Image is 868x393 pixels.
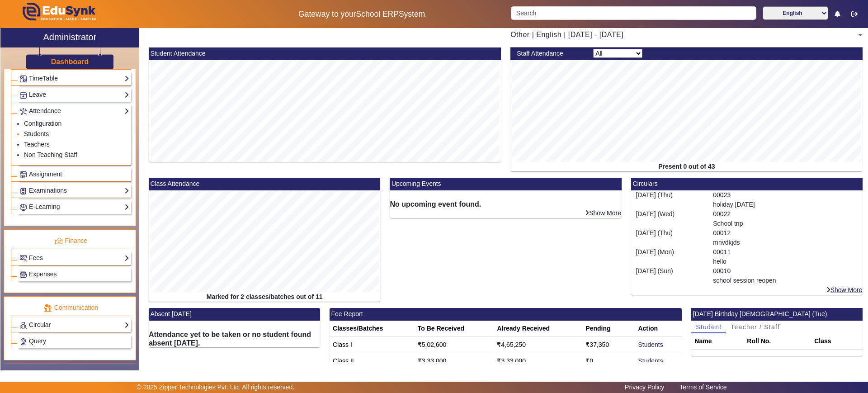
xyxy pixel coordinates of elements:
[356,9,399,19] span: School ERP
[494,321,582,337] th: Already Received
[55,237,63,245] img: finance.png
[24,151,77,158] a: Non Teaching Staff
[24,141,50,148] a: Teachers
[744,333,811,350] th: Roll No.
[713,238,858,247] p: mnvdkjds
[638,341,663,348] a: Students
[29,270,57,278] span: Expenses
[330,353,415,369] td: Class II
[19,169,129,180] a: Assignment
[631,178,863,190] mat-card-header: Circulars
[635,321,682,337] th: Action
[713,219,858,228] p: School trip
[149,178,381,190] mat-card-header: Class Attendance
[675,381,731,393] a: Terms of Service
[631,266,708,285] div: [DATE] (Sun)
[713,276,858,285] p: school session reopen
[43,32,97,43] h2: Administrator
[713,257,858,266] p: hello
[415,353,494,369] td: ₹3,33,000
[585,209,622,217] a: Show More
[713,200,858,209] p: holiday [DATE]
[29,337,46,345] span: Query
[11,236,131,246] p: Finance
[415,321,494,337] th: To Be Received
[20,338,27,345] img: Support-tickets.png
[620,381,669,393] a: Privacy Policy
[19,336,129,346] a: Query
[510,162,863,171] div: Present 0 out of 43
[708,266,863,285] div: 00010
[330,336,415,353] td: Class I
[137,383,295,392] p: © 2025 Zipper Technologies Pvt. Ltd. All rights reserved.
[582,321,635,337] th: Pending
[708,247,863,266] div: 00011
[51,57,89,66] h3: Dashboard
[494,336,582,353] td: ₹4,65,250
[390,200,622,208] h6: No upcoming event found.
[20,271,27,278] img: Payroll.png
[582,353,635,369] td: ₹0
[631,209,708,228] div: [DATE] (Wed)
[330,321,415,337] th: Classes/Batches
[11,303,131,313] p: Communication
[415,336,494,353] td: ₹5,02,600
[390,178,622,190] mat-card-header: Upcoming Events
[149,330,320,347] h6: Attendance yet to be taken or no student found absent [DATE].
[511,6,756,20] input: Search
[494,353,582,369] td: ₹3,33,000
[29,170,62,178] span: Assignment
[510,31,623,38] span: Other | English | [DATE] - [DATE]
[691,308,863,321] mat-card-header: [DATE] Birthday [DEMOGRAPHIC_DATA] (Tue)
[24,130,49,137] a: Students
[51,57,90,66] a: Dashboard
[44,304,52,312] img: communication.png
[708,228,863,247] div: 00012
[149,292,381,302] div: Marked for 2 classes/batches out of 11
[638,357,663,365] a: Students
[826,286,863,294] a: Show More
[24,120,61,127] a: Configuration
[0,28,139,47] a: Administrator
[222,9,501,19] h5: Gateway to your System
[708,190,863,209] div: 00023
[631,190,708,209] div: [DATE] (Thu)
[731,324,780,330] span: Teacher / Staff
[512,49,589,58] div: Staff Attendance
[149,47,501,60] mat-card-header: Student Attendance
[582,336,635,353] td: ₹37,350
[20,171,27,178] img: Assignments.png
[149,308,320,321] mat-card-header: Absent [DATE]
[330,308,682,321] mat-card-header: Fee Report
[19,269,129,279] a: Expenses
[631,247,708,266] div: [DATE] (Mon)
[696,324,722,330] span: Student
[708,209,863,228] div: 00022
[691,333,744,350] th: Name
[631,228,708,247] div: [DATE] (Thu)
[811,333,863,350] th: Class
